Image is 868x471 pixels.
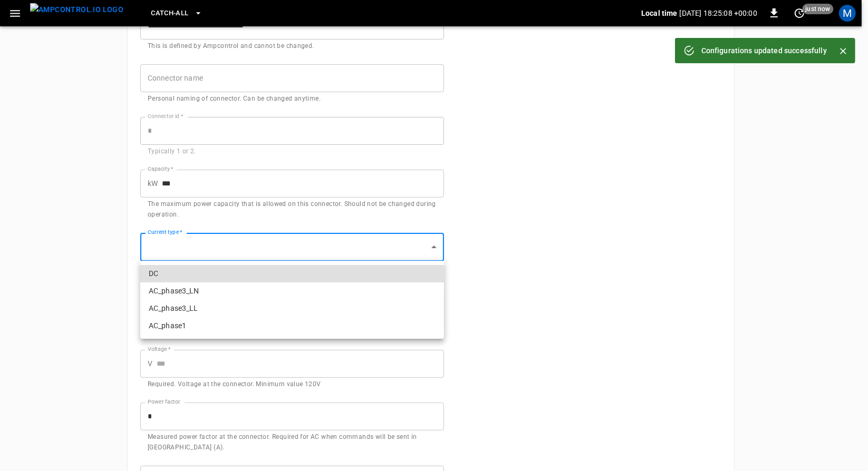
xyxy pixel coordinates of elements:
button: Close [835,43,851,59]
li: AC_phase3_LL [140,300,444,317]
li: AC_phase3_LN [140,282,444,300]
li: DC [140,265,444,282]
li: AC_phase1 [140,317,444,335]
div: Configurations updated successfully [701,41,827,60]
